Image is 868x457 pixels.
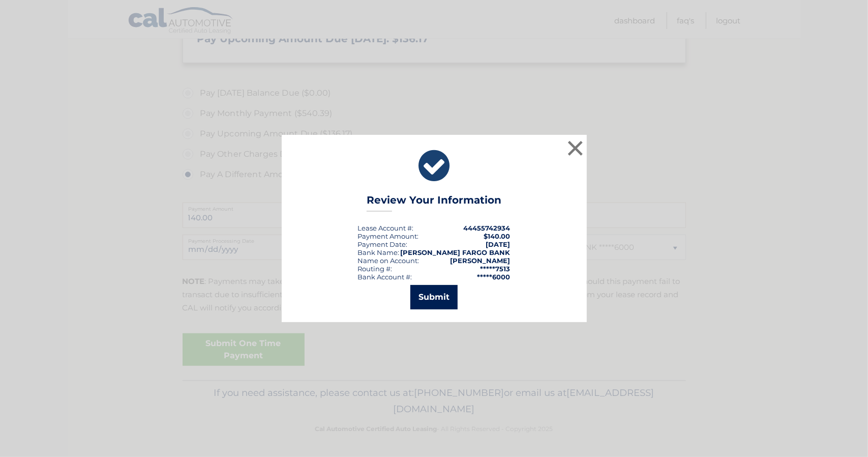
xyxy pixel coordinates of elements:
[410,285,458,309] button: Submit
[358,256,420,265] div: Name on Account:
[565,138,586,158] button: ×
[358,248,400,256] div: Bank Name:
[451,256,511,265] strong: [PERSON_NAME]
[358,240,406,248] span: Payment Date
[484,232,511,240] span: $140.00
[464,224,511,232] strong: 44455742934
[358,265,393,273] div: Routing #:
[486,240,511,248] span: [DATE]
[367,194,501,212] h3: Review Your Information
[358,273,412,281] div: Bank Account #:
[358,240,408,248] div: :
[358,232,419,240] div: Payment Amount:
[358,224,414,232] div: Lease Account #:
[401,248,511,256] strong: [PERSON_NAME] FARGO BANK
